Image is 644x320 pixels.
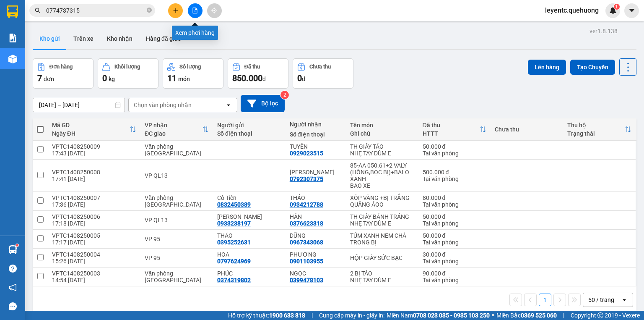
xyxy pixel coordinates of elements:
div: 50.000 đ [423,232,487,239]
div: VPTC1408250004 [52,251,136,258]
span: 0 [297,73,302,83]
th: Toggle SortBy [48,118,140,141]
strong: 0708 023 035 - 0935 103 250 [413,312,490,319]
button: Số lượng11món [163,58,223,89]
div: NHẸ TAY DÙM E [350,150,414,157]
div: Mã GD [52,122,130,129]
div: VPTC1408250003 [52,270,136,277]
sup: 2 [280,91,289,99]
div: BÍCH NGỌC [217,213,281,220]
span: | [312,311,313,320]
span: Miền Bắc [496,311,557,320]
div: Chưa thu [309,64,331,70]
div: Số điện thoại [290,131,342,138]
span: Miền Nam [387,311,490,320]
div: Tại văn phòng [423,277,487,283]
span: caret-down [628,7,636,14]
div: NGUYỄN Ý NHI [290,169,342,176]
strong: 0369 525 060 [521,312,557,319]
div: TH GIẤY BÁNH TRÁNG [350,213,414,220]
button: Bộ lọc [241,95,285,112]
sup: 1 [614,4,620,10]
div: Trạng thái [567,130,625,137]
div: Số lượng [179,64,201,70]
div: Văn phòng [GEOGRAPHIC_DATA] [145,143,209,157]
div: VP 95 [145,236,209,242]
div: Người nhận [290,121,342,128]
div: HÂN [290,213,342,220]
span: Hỗ trợ kỹ thuật: [228,311,305,320]
div: Tại văn phòng [423,220,487,227]
div: 17:41 [DATE] [52,176,136,182]
span: | [563,311,564,320]
div: HỘP GIẤY SỨC BẠC [350,254,414,261]
div: Tại văn phòng [423,258,487,265]
div: VPTC1408250009 [52,143,136,150]
div: TÚM XANH NEM CHẢ TRONG BỊ [350,232,414,246]
button: Kho nhận [100,29,139,49]
span: 7 [37,73,42,83]
div: 50.000 đ [423,213,487,220]
div: 50 / trang [588,296,614,304]
span: close-circle [147,7,152,15]
th: Toggle SortBy [140,118,213,141]
div: Đã thu [244,64,260,70]
div: ĐC giao [145,130,202,137]
span: close-circle [147,8,152,13]
div: NGỌC [290,270,342,277]
button: Đã thu850.000đ [228,58,288,89]
button: Hàng đã giao [139,29,188,49]
button: caret-down [624,3,639,18]
div: 0832450389 [217,201,251,208]
div: Văn phòng [GEOGRAPHIC_DATA] [145,270,209,283]
div: Ngày ĐH [52,130,130,137]
div: 0797624969 [217,258,251,265]
th: Toggle SortBy [418,118,491,141]
div: 0399478103 [290,277,323,283]
div: 2 BỊ TÁO [350,270,414,277]
div: VPTC1408250007 [52,194,136,201]
div: THẢO [290,194,342,201]
span: aim [211,8,217,13]
div: 14:54 [DATE] [52,277,136,283]
div: Tại văn phòng [423,176,487,182]
div: 0395252631 [217,239,251,246]
span: notification [9,283,17,291]
img: warehouse-icon [8,55,17,63]
strong: 1900 633 818 [269,312,305,319]
input: Tìm tên, số ĐT hoặc mã đơn [46,6,145,15]
div: NHẸ TAY DÙM E [350,277,414,283]
div: THẢO [217,232,281,239]
span: đ [262,76,266,82]
div: 50.000 đ [423,143,487,150]
div: 0967343068 [290,239,323,246]
div: PHƯƠNG [290,251,342,258]
div: 17:17 [DATE] [52,239,136,246]
div: Tên món [350,122,414,129]
span: 0 [102,73,107,83]
div: 17:18 [DATE] [52,220,136,227]
input: Select a date range. [33,98,125,112]
div: NHẸ TAY DÙM E [350,220,414,227]
div: 85-AA 050.61+2 VALY (HỒNG,BỌC BỊ)+BALO XANH [350,162,414,182]
div: Chọn văn phòng nhận [134,101,192,109]
div: DŨNG [290,232,342,239]
span: plus [173,8,179,13]
div: TUYÊN [290,143,342,150]
div: Tại văn phòng [423,239,487,246]
span: leyentc.quehuong [538,5,605,16]
div: Tại văn phòng [423,150,487,157]
span: copyright [597,312,603,318]
span: đơn [44,76,54,82]
button: plus [168,3,183,18]
span: kg [109,76,115,82]
div: VP nhận [145,122,202,129]
img: solution-icon [8,34,17,42]
div: Cô Tiên [217,194,281,201]
div: 0929023515 [290,150,323,157]
div: 500.000 đ [423,169,487,176]
div: Ghi chú [350,130,414,137]
div: Khối lượng [114,64,140,70]
button: Lên hàng [528,60,566,75]
button: Đơn hàng7đơn [33,58,93,89]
